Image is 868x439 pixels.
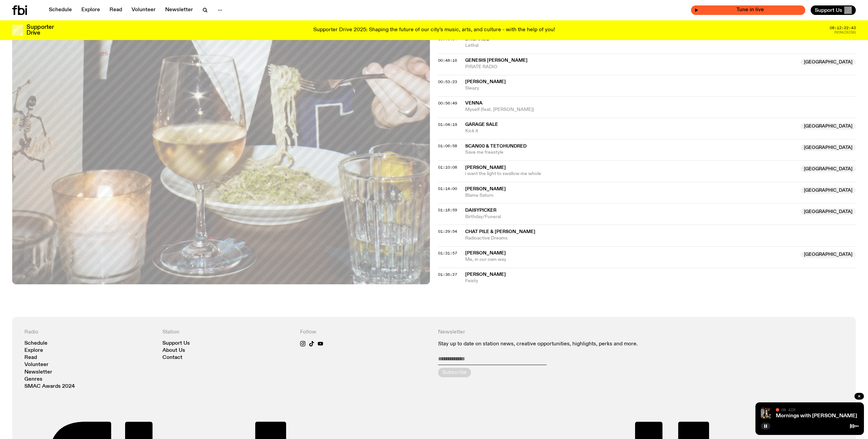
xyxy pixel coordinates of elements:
[761,408,772,419] img: Sam blankly stares at the camera, brightly lit by a camera flash wearing a hat collared shirt and...
[465,101,482,106] span: Venna
[465,144,527,149] span: Scan00 & tetohundred
[24,362,48,367] a: Volunteer
[438,186,457,191] span: 01:14:00
[834,31,856,34] span: Remaining
[162,355,182,360] a: Contact
[830,26,856,30] span: 08:12:22:43
[465,42,856,49] span: Lethal
[801,166,856,172] span: [GEOGRAPHIC_DATA]
[801,208,856,215] span: [GEOGRAPHIC_DATA]
[465,128,796,134] span: Kick it
[465,64,796,70] span: PIRATE RADIO
[465,149,796,156] span: Save me freestyle
[465,165,506,170] span: [PERSON_NAME]
[811,5,856,15] button: Support Us
[815,7,842,13] span: Support Us
[465,272,506,277] span: [PERSON_NAME]
[776,413,857,419] a: Mornings with [PERSON_NAME]
[24,341,47,346] a: Schedule
[438,100,457,106] span: 00:56:49
[465,107,856,113] span: Myself (feat. [PERSON_NAME])
[465,251,506,255] span: [PERSON_NAME]
[801,59,856,65] span: [GEOGRAPHIC_DATA]
[24,355,37,360] a: Read
[161,5,197,15] a: Newsletter
[162,348,185,353] a: About Us
[24,348,43,353] a: Explore
[127,5,160,15] a: Volunteer
[77,5,104,15] a: Explore
[465,192,796,199] span: Blame Saturn
[313,27,555,33] p: Supporter Drive 2025: Shaping the future of our city’s music, arts, and culture - with the help o...
[438,368,471,377] button: Subscribe
[24,329,154,336] h4: Radio
[801,123,856,130] span: [GEOGRAPHIC_DATA]
[438,229,457,234] span: 01:29:54
[438,58,457,63] span: 00:48:16
[465,122,498,127] span: Garage Sale
[465,214,796,220] span: Birthday/Funeral
[438,341,706,347] p: Stay up to date on station news, creative opportunities, highlights, perks and more.
[438,329,706,336] h4: Newsletter
[801,251,856,258] span: [GEOGRAPHIC_DATA]
[465,256,796,263] span: Me, in our own way
[24,377,42,382] a: Genres
[162,341,190,346] a: Support Us
[465,208,496,213] span: Daisypicker
[801,187,856,194] span: [GEOGRAPHIC_DATA]
[105,5,126,15] a: Read
[438,143,457,149] span: 01:06:58
[698,7,802,13] span: Tune in live
[465,79,506,84] span: [PERSON_NAME]
[300,329,430,336] h4: Follow
[162,329,292,336] h4: Station
[438,272,457,277] span: 01:36:27
[24,384,75,389] a: SMAC Awards 2024
[465,235,856,242] span: Radioactive Dreams
[691,5,805,15] button: On AirMornings with [PERSON_NAME]Tune in live
[465,187,506,191] span: [PERSON_NAME]
[438,122,457,127] span: 01:04:19
[24,370,52,375] a: Newsletter
[438,79,457,84] span: 00:53:23
[465,278,856,284] span: Feisty
[26,24,54,36] h3: Supporter Drive
[438,207,457,213] span: 01:18:59
[438,250,457,256] span: 01:31:57
[801,144,856,151] span: [GEOGRAPHIC_DATA]
[781,407,795,412] span: On Air
[45,5,76,15] a: Schedule
[465,171,796,177] span: i want the light to swallow me whole
[438,165,457,170] span: 01:10:08
[465,58,528,63] span: Genesis [PERSON_NAME]
[465,85,856,92] span: Sleazy
[465,229,535,234] span: Chat Pile & [PERSON_NAME]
